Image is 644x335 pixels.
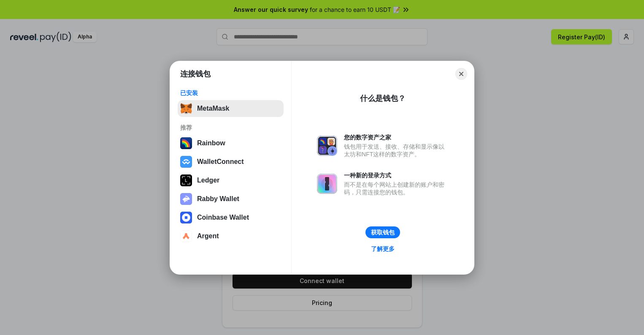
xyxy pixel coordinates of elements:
div: 您的数字资产之家 [344,133,449,141]
button: Ledger [178,172,284,189]
div: 而不是在每个网站上创建新的账户和密码，只需连接您的钱包。 [344,181,449,196]
button: Argent [178,228,284,245]
div: Argent [197,232,219,240]
div: 一种新的登录方式 [344,172,449,179]
button: 获取钱包 [365,226,400,238]
button: WalletConnect [178,153,284,170]
div: Rabby Wallet [197,195,239,203]
img: svg+xml,%3Csvg%20fill%3D%22none%22%20height%3D%2233%22%20viewBox%3D%220%200%2035%2033%22%20width%... [180,103,192,114]
div: Ledger [197,177,219,184]
img: svg+xml,%3Csvg%20xmlns%3D%22http%3A%2F%2Fwww.w3.org%2F2000%2Fsvg%22%20fill%3D%22none%22%20viewBox... [317,136,337,156]
div: 了解更多 [371,245,395,253]
button: MetaMask [178,100,284,117]
div: 什么是钱包？ [360,93,406,103]
img: svg+xml,%3Csvg%20xmlns%3D%22http%3A%2F%2Fwww.w3.org%2F2000%2Fsvg%22%20width%3D%2228%22%20height%3... [180,174,192,186]
div: Coinbase Wallet [197,214,249,221]
img: svg+xml,%3Csvg%20width%3D%2228%22%20height%3D%2228%22%20viewBox%3D%220%200%2028%2028%22%20fill%3D... [180,156,192,168]
img: svg+xml,%3Csvg%20width%3D%22120%22%20height%3D%22120%22%20viewBox%3D%220%200%20120%20120%22%20fil... [180,137,192,149]
a: 了解更多 [366,243,400,254]
div: Rainbow [197,139,225,147]
h1: 连接钱包 [180,69,211,79]
button: Rainbow [178,135,284,152]
button: Close [455,68,467,80]
button: Rabby Wallet [178,191,284,207]
div: 已安装 [180,89,281,97]
img: svg+xml,%3Csvg%20width%3D%2228%22%20height%3D%2228%22%20viewBox%3D%220%200%2028%2028%22%20fill%3D... [180,212,192,223]
img: svg+xml,%3Csvg%20xmlns%3D%22http%3A%2F%2Fwww.w3.org%2F2000%2Fsvg%22%20fill%3D%22none%22%20viewBox... [317,174,337,194]
button: Coinbase Wallet [178,209,284,226]
div: MetaMask [197,105,229,112]
div: 推荐 [180,124,281,131]
img: svg+xml,%3Csvg%20xmlns%3D%22http%3A%2F%2Fwww.w3.org%2F2000%2Fsvg%22%20fill%3D%22none%22%20viewBox... [180,193,192,205]
div: 获取钱包 [371,229,395,236]
div: 钱包用于发送、接收、存储和显示像以太坊和NFT这样的数字资产。 [344,143,449,158]
div: WalletConnect [197,158,244,166]
img: svg+xml,%3Csvg%20width%3D%2228%22%20height%3D%2228%22%20viewBox%3D%220%200%2028%2028%22%20fill%3D... [180,230,192,242]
